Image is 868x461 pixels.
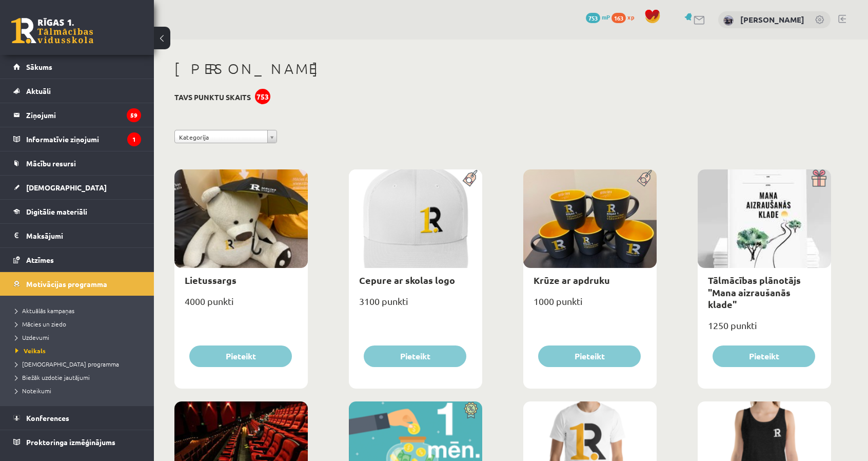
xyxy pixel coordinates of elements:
[127,132,141,146] i: 1
[740,14,804,25] a: [PERSON_NAME]
[808,169,831,187] img: Dāvana ar pārsteigumu
[349,293,482,318] div: 3100 punkti
[26,183,107,192] span: [DEMOGRAPHIC_DATA]
[459,401,482,419] img: Atlaide
[459,169,482,187] img: Populāra prece
[13,79,141,103] a: Aktuāli
[364,345,466,367] button: Pieteikt
[611,13,626,23] span: 163
[26,103,141,127] legend: Ziņojumi
[534,274,610,286] a: Krūze ar apdruku
[15,306,144,315] a: Aktuālās kampaņas
[713,345,815,367] button: Pieteikt
[13,272,141,296] a: Motivācijas programma
[15,360,119,368] span: [DEMOGRAPHIC_DATA] programma
[586,13,610,21] a: 753 mP
[26,207,87,216] span: Digitālie materiāli
[174,293,308,318] div: 4000 punkti
[26,159,76,168] span: Mācību resursi
[15,306,74,315] span: Aktuālās kampaņas
[174,60,831,78] h1: [PERSON_NAME]
[13,200,141,223] a: Digitālie materiāli
[13,224,141,247] a: Maksājumi
[15,347,46,355] span: Veikals
[15,346,144,355] a: Veikals
[698,317,831,342] div: 1250 punkti
[255,89,270,104] div: 753
[13,103,141,127] a: Ziņojumi59
[13,176,141,199] a: [DEMOGRAPHIC_DATA]
[538,345,641,367] button: Pieteikt
[13,55,141,79] a: Sākums
[13,430,141,454] a: Proktoringa izmēģinājums
[602,13,610,21] span: mP
[26,437,115,447] span: Proktoringa izmēģinājums
[15,387,51,395] span: Noteikumi
[13,406,141,430] a: Konferences
[26,279,107,289] span: Motivācijas programma
[13,151,141,175] a: Mācību resursi
[359,274,455,286] a: Cepure ar skolas logo
[611,13,639,21] a: 163 xp
[15,386,144,395] a: Noteikumi
[15,319,144,329] a: Mācies un ziedo
[26,62,52,71] span: Sākums
[13,127,141,151] a: Informatīvie ziņojumi1
[11,18,93,44] a: Rīgas 1. Tālmācības vidusskola
[634,169,657,187] img: Populāra prece
[708,274,801,310] a: Tālmācības plānotājs "Mana aizraušanās klade"
[723,15,734,26] img: Maksims Gaveckis
[26,255,54,264] span: Atzīmes
[15,333,49,341] span: Uzdevumi
[13,248,141,272] a: Atzīmes
[15,333,144,342] a: Uzdevumi
[179,130,263,144] span: Kategorija
[586,13,600,23] span: 753
[15,373,144,382] a: Biežāk uzdotie jautājumi
[26,413,69,422] span: Konferences
[189,345,292,367] button: Pieteikt
[15,359,144,369] a: [DEMOGRAPHIC_DATA] programma
[523,293,657,318] div: 1000 punkti
[26,224,141,247] legend: Maksājumi
[174,130,277,143] a: Kategorija
[185,274,236,286] a: Lietussargs
[26,127,141,151] legend: Informatīvie ziņojumi
[127,108,141,122] i: 59
[15,320,66,328] span: Mācies un ziedo
[26,86,51,95] span: Aktuāli
[174,93,251,102] h3: Tavs punktu skaits
[15,373,90,381] span: Biežāk uzdotie jautājumi
[627,13,634,21] span: xp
